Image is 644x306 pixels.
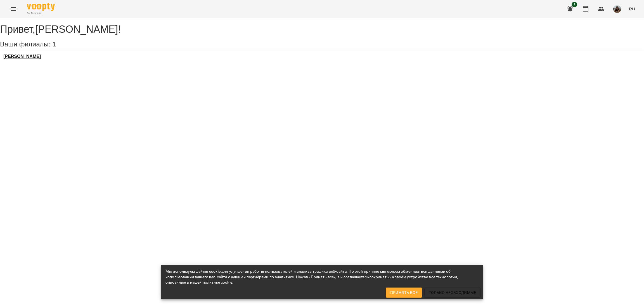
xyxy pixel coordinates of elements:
[572,2,577,7] span: 1
[629,6,635,12] span: RU
[27,3,55,11] img: Voopty Logo
[613,5,621,13] img: cf3ea0a0c680b25cc987e5e4629d86f3.jpg
[27,11,55,15] span: For Business
[3,54,41,59] a: [PERSON_NAME]
[627,4,637,14] button: RU
[7,2,20,16] button: Menu
[52,40,56,48] span: 1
